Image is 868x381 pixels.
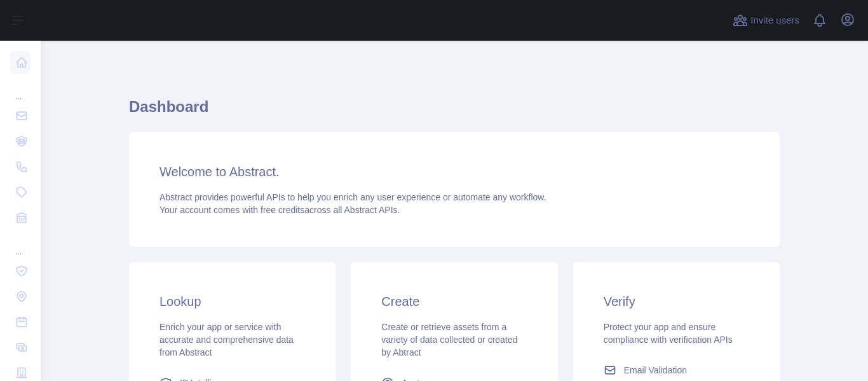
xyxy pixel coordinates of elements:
[604,322,733,345] span: Protect your app and ensure compliance with verification APIs
[129,97,780,127] h1: Dashboard
[159,205,400,215] span: Your account comes with across all Abstract APIs.
[159,163,749,181] h3: Welcome to Abstract.
[604,293,749,310] h3: Verify
[159,192,546,202] span: Abstract provides powerful APIs to help you enrich any user experience or automate any workflow.
[159,322,294,357] span: Enrich your app or service with accurate and comprehensive data from Abstract
[381,322,517,357] span: Create or retrieve assets from a variety of data collected or created by Abtract
[381,293,527,310] h3: Create
[750,13,799,28] span: Invite users
[10,232,31,257] div: ...
[159,293,305,310] h3: Lookup
[10,76,31,102] div: ...
[730,10,802,31] button: Invite users
[624,364,687,377] span: Email Validation
[261,205,304,215] span: free credits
